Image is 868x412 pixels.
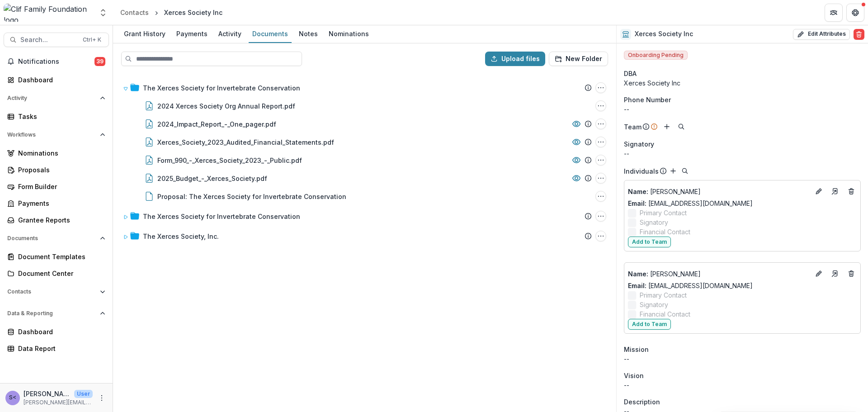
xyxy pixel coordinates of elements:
div: The Xerces Society for Invertebrate ConservationThe Xerces Society for Invertebrate Conservation ... [119,79,610,97]
a: Activity [215,25,245,43]
span: Activity [7,95,96,101]
span: Financial Contact [640,227,690,237]
span: Signatory [624,139,654,149]
a: Data Report [4,341,109,356]
button: 2025_Budget_-_Xerces_Society.pdf Options [595,173,606,184]
div: Ctrl + K [81,35,103,45]
span: Documents [7,235,96,242]
button: 2024_Impact_Report_-_One_pager.pdf Options [595,118,606,129]
button: Open Data & Reporting [4,306,109,321]
p: [PERSON_NAME][EMAIL_ADDRESS][DOMAIN_NAME] [24,398,93,407]
span: Email: [628,282,646,289]
div: 2025_Budget_-_Xerces_Society.pdf2025_Budget_-_Xerces_Society.pdf Options [119,169,610,187]
div: The Xerces Society for Invertebrate ConservationThe Xerces Society for Invertebrate Conservation ... [119,79,610,205]
div: The Xerces Society for Invertebrate ConservationThe Xerces Society for Invertebrate Conservation ... [119,207,610,225]
div: Dashboard [18,75,102,85]
a: Document Center [4,266,109,281]
button: Xerces_Society_2023_Audited_Financial_Statements.pdf Options [595,137,606,147]
div: Xerces_Society_2023_Audited_Financial_Statements.pdfXerces_Society_2023_Audited_Financial_Stateme... [119,133,610,151]
a: Dashboard [4,324,109,339]
span: Financial Contact [640,309,690,319]
a: Nominations [4,146,109,161]
a: Payments [4,196,109,211]
span: Vision [624,371,644,380]
a: Notes [295,25,321,43]
div: Documents [249,27,292,40]
div: Tasks [18,112,102,121]
a: Form Builder [4,179,109,194]
p: [PERSON_NAME] <[PERSON_NAME][EMAIL_ADDRESS][DOMAIN_NAME]> [24,389,71,398]
div: Payments [173,27,211,40]
button: Open entity switcher [97,4,109,22]
button: Get Help [846,4,864,22]
div: Notes [295,27,321,40]
button: Add to Team [628,319,671,330]
div: Data Report [18,344,102,353]
button: The Xerces Society for Invertebrate Conservation Options [595,211,606,222]
a: Go to contact [828,184,842,199]
button: The Xerces Society for Invertebrate Conservation Options [595,82,606,93]
span: Signatory [640,218,668,227]
div: Proposals [18,165,102,175]
span: Name : [628,270,648,278]
p: [PERSON_NAME] [628,269,810,279]
span: Mission [624,345,649,354]
div: Sarah Grady <sarah@cliffamilyfoundation.org> [9,395,16,401]
div: Xerces Society Inc [164,8,222,17]
div: Proposal: The Xerces Society for Invertebrate Conservation [157,192,346,201]
span: Search... [20,36,77,44]
span: Email: [628,199,646,207]
span: Primary Contact [640,208,687,218]
button: Open Documents [4,231,109,246]
button: Edit Attributes [793,29,850,40]
button: Notifications39 [4,54,109,69]
div: -- [624,149,861,158]
div: 2024 Xerces Society Org Annual Report.pdf2024 Xerces Society Org Annual Report.pdf Options [119,97,610,115]
button: Search... [4,33,109,47]
span: DBA [624,69,637,78]
button: Search [676,121,687,132]
button: Add [661,121,672,132]
span: Onboarding Pending [624,51,688,60]
div: 2025_Budget_-_Xerces_Society.pdf [157,174,267,183]
span: Phone Number [624,95,671,104]
a: Email: [EMAIL_ADDRESS][DOMAIN_NAME] [628,199,753,208]
p: User [74,390,93,398]
a: Go to contact [828,266,842,281]
button: Open Workflows [4,128,109,142]
div: -- [624,104,861,114]
div: Xerces Society Inc [624,78,861,88]
a: Document Templates [4,249,109,264]
span: Signatory [640,300,668,309]
button: The Xerces Society, Inc. Options [595,231,606,242]
div: Form Builder [18,182,102,191]
nav: breadcrumb [117,6,226,19]
div: Document Center [18,269,102,278]
div: Form_990_-_Xerces_Society_2023_-_Public.pdfForm_990_-_Xerces_Society_2023_-_Public.pdf Options [119,151,610,169]
p: -- [624,354,861,364]
button: Partners [825,4,843,22]
div: The Xerces Society for Invertebrate Conservation [143,212,300,221]
a: Name: [PERSON_NAME] [628,269,810,279]
button: Open Contacts [4,284,109,299]
button: 2024 Xerces Society Org Annual Report.pdf Options [595,100,606,111]
button: Add to Team [628,237,671,247]
div: 2024_Impact_Report_-_One_pager.pdf2024_Impact_Report_-_One_pager.pdf Options [119,115,610,133]
span: Notifications [18,58,94,66]
a: Tasks [4,109,109,124]
div: Payments [18,199,102,208]
div: The Xerces Society for Invertebrate Conservation [143,83,300,93]
button: Deletes [846,186,857,197]
div: Proposal: The Xerces Society for Invertebrate ConservationProposal: The Xerces Society for Invert... [119,187,610,205]
h2: Xerces Society Inc [635,30,693,38]
span: Description [624,397,660,407]
p: [PERSON_NAME] [628,187,810,196]
button: More [96,393,107,403]
p: Individuals [624,166,659,176]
